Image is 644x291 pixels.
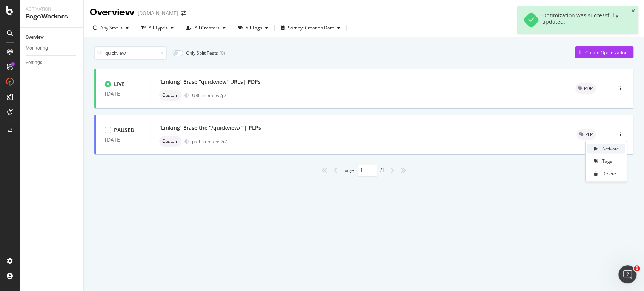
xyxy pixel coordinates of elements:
[149,26,168,30] div: All Types
[105,91,141,97] div: [DATE]
[602,158,612,164] div: Tags
[220,50,225,56] div: ( 0 )
[138,22,177,34] button: All Types
[159,136,181,147] div: neutral label
[397,164,409,176] div: angles-right
[584,86,593,91] span: PDP
[632,9,635,14] div: close toast
[602,145,619,152] div: Activate
[195,26,220,30] div: All Creators
[192,92,557,99] div: URL contains /p/
[542,12,624,28] div: Optimization was successfully updated.
[235,22,271,34] button: All Tags
[138,9,178,17] div: [DOMAIN_NAME]
[575,46,633,58] button: Create Optimization
[159,90,181,101] div: neutral label
[585,49,627,56] div: Create Optimization
[634,265,640,271] span: 1
[585,132,593,137] span: PLP
[330,164,340,176] div: angle-left
[159,124,261,132] div: [Linking] Erase the "/quickview/" | PLPs
[26,12,77,21] div: PageWorkers
[26,59,78,67] a: Settings
[183,22,229,34] button: All Creators
[186,50,218,56] div: Only Split Tests
[618,265,636,283] iframe: Intercom live chat
[162,93,178,98] span: Custom
[181,11,186,16] div: arrow-right-arrow-left
[94,46,167,60] input: Search an Optimization
[192,138,558,145] div: path contains /c/
[278,22,343,34] button: Sort by: Creation Date
[114,80,125,88] div: LIVE
[159,78,261,86] div: [Linking] Erase "quickview" URLs| PDPs
[288,26,334,30] div: Sort by: Creation Date
[575,83,596,94] div: neutral label
[343,164,384,177] div: page / 1
[246,26,262,30] div: All Tags
[576,129,596,140] div: neutral label
[114,126,134,134] div: PAUSED
[105,137,141,143] div: [DATE]
[26,34,78,41] a: Overview
[26,34,44,41] div: Overview
[162,139,178,144] span: Custom
[26,59,42,67] div: Settings
[26,44,48,52] div: Monitoring
[318,164,330,176] div: angles-left
[90,22,132,34] button: Any Status
[26,44,78,52] a: Monitoring
[26,6,77,12] div: Activation
[90,6,135,19] div: Overview
[100,26,123,30] div: Any Status
[387,164,397,176] div: angle-right
[602,171,616,177] div: Delete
